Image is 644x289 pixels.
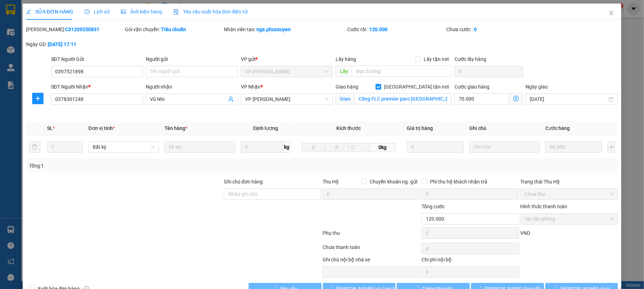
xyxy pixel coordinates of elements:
[146,83,238,91] div: Người nhận
[93,142,155,152] span: Bất kỳ
[121,9,126,14] span: picture
[253,125,278,131] span: Định lượng
[525,189,614,199] span: Chưa thu
[51,55,143,63] div: SĐT Người Gửi
[48,41,76,47] b: [DATE] 17:11
[354,93,452,104] input: Giao tận nơi
[173,9,248,15] span: Yêu cầu xuất hóa đơn điện tử
[224,179,263,185] label: Ghi chú đơn hàng
[325,143,349,152] input: R
[164,125,187,131] span: Tên hàng
[245,94,329,104] span: VP Dương Đình Nghệ
[29,162,249,170] div: Tổng: 1
[369,27,388,32] b: 120.000
[525,214,614,224] span: Tại văn phòng
[29,141,40,153] button: delete
[381,83,452,91] span: [GEOGRAPHIC_DATA] tận nơi
[521,178,618,186] div: Trạng thái Thu Hộ
[521,230,530,236] span: VND
[608,141,615,153] button: plus
[88,125,115,131] span: Đơn vị tính
[241,84,261,90] span: VP Nhận
[245,66,329,77] span: VP Hạ Long
[33,96,43,101] span: plus
[85,9,89,14] span: clock-circle
[51,83,143,91] div: SĐT Người Nhận
[322,243,421,256] div: Chưa thanh toán
[530,95,608,103] input: Ngày giao
[521,204,568,209] label: Hình thức thanh toán
[173,9,179,15] img: icon
[367,178,420,186] span: Chuyển khoản ng. gửi
[121,9,162,15] span: Ảnh kiện hàng
[336,66,352,77] span: Lấy
[32,93,43,104] button: plus
[228,96,234,102] span: user-add
[26,25,124,33] div: [PERSON_NAME]:
[545,125,570,131] span: Cước hàng
[337,125,361,131] span: Kích thước
[85,9,110,15] span: Lịch sử
[407,141,464,153] input: 0
[422,204,445,209] span: Tổng cước
[336,93,354,104] span: Giao
[352,66,452,77] input: Dọc đường
[283,141,290,153] span: kg
[26,9,31,14] span: edit
[602,4,621,23] button: Close
[256,27,291,32] b: nga.phucxuyen
[609,10,614,16] span: close
[427,178,490,186] span: Phí thu hộ khách nhận trả
[466,121,543,135] th: Ghi chú
[146,55,238,63] div: Người gửi
[322,229,421,242] div: Phụ thu
[454,66,523,77] input: Cước lấy hàng
[454,84,489,90] label: Cước giao hàng
[474,27,477,32] b: 0
[323,256,420,266] div: Ghi chú nội bộ nhà xe
[336,56,356,62] span: Lấy hàng
[526,84,548,90] label: Ngày giao
[224,188,321,200] input: Ghi chú đơn hàng
[65,27,99,32] b: C31209250831
[446,25,544,33] div: Chưa cước :
[224,25,346,33] div: Nhân viên tạo:
[26,40,124,48] div: Ngày GD:
[348,143,370,152] input: C
[469,141,540,153] input: Ghi Chú
[454,56,486,62] label: Cước lấy hàng
[323,179,339,185] span: Thu Hộ
[302,143,325,152] input: D
[370,143,396,152] span: 0kg
[164,141,235,153] input: VD: Bàn, Ghế
[421,55,452,63] span: Lấy tận nơi
[407,125,433,131] span: Giá trị hàng
[347,25,445,33] div: Cước rồi :
[513,96,519,101] span: dollar-circle
[454,93,509,104] input: Cước giao hàng
[161,27,186,32] b: Tiêu chuẩn
[545,141,602,153] input: 0
[26,9,73,15] span: SỬA ĐƠN HÀNG
[336,84,358,90] span: Giao hàng
[125,25,222,33] div: Gói vận chuyển:
[422,256,519,266] div: Chi phí nội bộ
[241,55,333,63] div: VP gửi
[47,125,53,131] span: SL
